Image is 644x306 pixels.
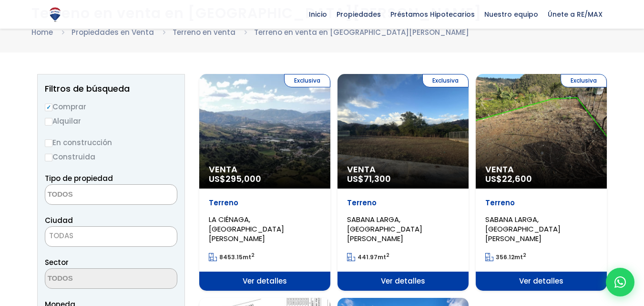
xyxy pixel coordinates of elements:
textarea: Search [45,185,138,205]
span: mt [485,253,526,261]
span: US$ [485,173,532,185]
textarea: Search [45,269,138,289]
span: SABANA LARGA, [GEOGRAPHIC_DATA][PERSON_NAME] [485,214,561,243]
a: Exclusiva Venta US$295,000 Terreno LA CIÉNAGA, [GEOGRAPHIC_DATA][PERSON_NAME] 8453.15mt2 Ver deta... [199,74,330,291]
label: En construcción [45,137,177,148]
span: 295,000 [225,173,261,185]
span: Tipo de propiedad [45,173,113,183]
label: Construida [45,151,177,163]
a: Exclusiva Venta US$22,600 Terreno SABANA LARGA, [GEOGRAPHIC_DATA][PERSON_NAME] 356.12mt2 Ver deta... [476,74,607,291]
li: Terreno en venta en [GEOGRAPHIC_DATA][PERSON_NAME] [254,26,469,38]
input: Alquilar [45,118,52,126]
span: 71,300 [364,173,391,185]
span: US$ [209,173,261,185]
a: Home [31,27,53,37]
span: TODAS [45,229,177,243]
a: Propiedades en Venta [72,27,154,37]
a: Exclusiva Venta US$71,300 Terreno SABANA LARGA, [GEOGRAPHIC_DATA][PERSON_NAME] 441.97mt2 Ver deta... [337,74,469,291]
span: Sector [45,257,69,267]
sup: 2 [251,252,255,259]
p: Terreno [347,198,459,208]
input: Construida [45,154,52,161]
span: Ver detalles [476,272,607,291]
span: 22,600 [502,173,532,185]
span: Venta [485,165,597,174]
input: En construcción [45,139,52,147]
h2: Filtros de búsqueda [45,84,177,94]
p: Terreno [485,198,597,208]
span: 8453.15 [219,253,243,261]
span: Exclusiva [422,74,469,87]
span: Exclusiva [561,74,607,87]
span: US$ [347,173,391,185]
span: 356.12 [496,253,514,261]
span: Inicio [304,7,332,21]
a: Terreno en venta [173,27,235,37]
img: Logo de REMAX [47,6,63,23]
span: mt [347,253,389,261]
span: Propiedades [332,7,386,21]
span: LA CIÉNAGA, [GEOGRAPHIC_DATA][PERSON_NAME] [209,214,284,243]
span: Únete a RE/MAX [543,7,607,21]
p: Terreno [209,198,321,208]
span: mt [209,253,255,261]
label: Alquilar [45,115,177,127]
label: Comprar [45,101,177,113]
span: Ver detalles [337,272,469,291]
span: TODAS [49,231,73,241]
span: Ver detalles [199,272,330,291]
input: Comprar [45,104,52,111]
span: Nuestro equipo [480,7,543,21]
span: TODAS [45,226,177,247]
span: Exclusiva [284,74,330,87]
sup: 2 [523,252,526,259]
span: Ciudad [45,215,73,225]
span: Venta [209,165,321,174]
span: Venta [347,165,459,174]
span: SABANA LARGA, [GEOGRAPHIC_DATA][PERSON_NAME] [347,214,422,243]
sup: 2 [386,252,389,259]
span: Préstamos Hipotecarios [386,7,480,21]
span: 441.97 [358,253,378,261]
